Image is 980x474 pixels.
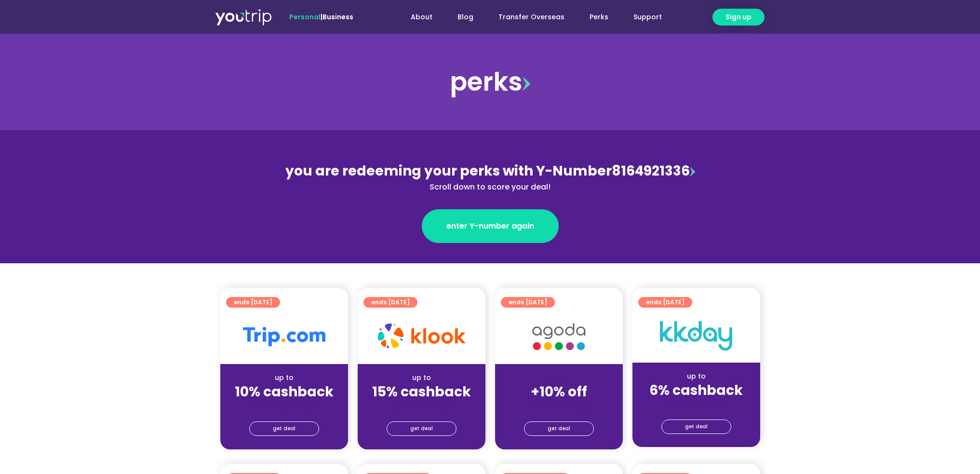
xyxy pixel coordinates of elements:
span: enter Y-number again [446,220,534,232]
span: get deal [273,422,295,435]
span: up to [550,373,568,382]
a: get deal [661,420,731,434]
div: Scroll down to score your deal! [281,181,699,193]
span: Personal [289,12,321,22]
div: (for stays only) [503,401,615,411]
strong: 10% cashback [235,382,334,401]
div: 8164921336 [281,161,699,193]
div: up to [365,373,478,383]
div: (for stays only) [640,399,752,409]
span: ends [DATE] [646,297,685,308]
div: up to [228,373,340,383]
strong: 6% cashback [649,381,743,400]
div: (for stays only) [365,401,478,411]
span: | [289,12,353,22]
div: up to [640,371,752,381]
a: get deal [249,421,319,436]
span: get deal [410,422,433,435]
a: Business [322,12,353,22]
span: ends [DATE] [371,297,410,308]
nav: Menu [379,8,674,26]
a: Transfer Overseas [486,8,577,26]
a: Perks [577,8,621,26]
a: Blog [445,8,486,26]
a: ends [DATE] [501,297,555,308]
a: ends [DATE] [638,297,692,308]
a: Support [621,8,674,26]
div: (for stays only) [228,401,340,411]
a: About [398,8,445,26]
span: get deal [548,422,570,435]
a: ends [DATE] [226,297,280,308]
strong: +10% off [531,382,587,401]
a: get deal [387,421,456,436]
a: Sign up [712,9,765,26]
span: ends [DATE] [509,297,547,308]
a: get deal [524,421,594,436]
a: enter Y-number again [422,209,559,243]
strong: 15% cashback [372,382,471,401]
span: ends [DATE] [234,297,272,308]
a: ends [DATE] [363,297,417,308]
span: get deal [685,420,708,433]
span: Sign up [725,12,752,22]
span: you are redeeming your perks with Y-Number [285,162,612,180]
